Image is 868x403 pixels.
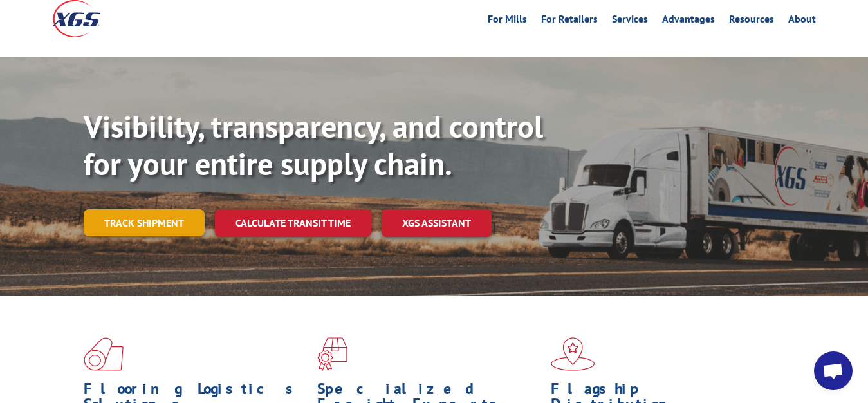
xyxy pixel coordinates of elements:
[814,351,853,390] div: Open chat
[215,209,371,237] a: Calculate transit time
[662,14,715,28] a: Advantages
[84,106,543,183] b: Visibility, transparency, and control for your entire supply chain.
[84,209,205,236] a: Track shipment
[612,14,648,28] a: Services
[729,14,774,28] a: Resources
[541,14,598,28] a: For Retailers
[317,337,347,371] img: xgs-icon-focused-on-flooring-red
[84,337,124,371] img: xgs-icon-total-supply-chain-intelligence-red
[788,14,816,28] a: About
[551,337,595,371] img: xgs-icon-flagship-distribution-model-red
[382,209,492,237] a: XGS ASSISTANT
[488,14,527,28] a: For Mills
